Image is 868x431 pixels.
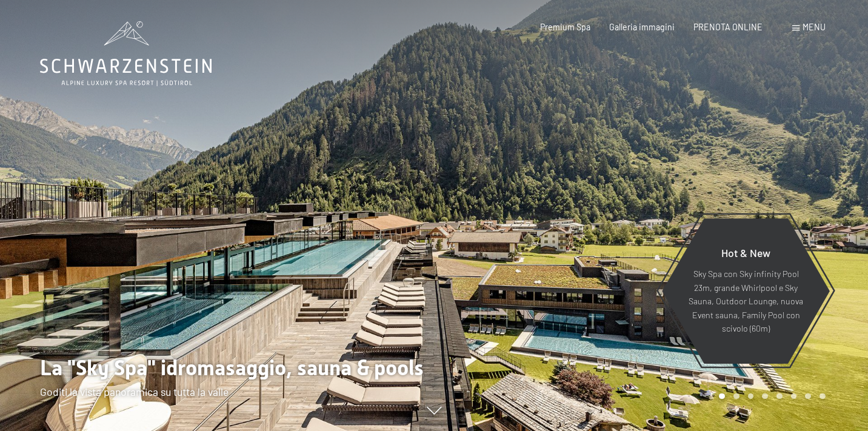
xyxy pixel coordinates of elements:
a: Galleria immagini [609,22,675,32]
div: Carousel Page 6 [791,393,797,399]
div: Carousel Page 4 [762,393,768,399]
span: Menu [803,22,826,32]
a: PRENOTA ONLINE [693,22,763,32]
div: Carousel Page 2 [733,393,739,399]
a: Premium Spa [540,22,590,32]
div: Carousel Page 8 [820,393,826,399]
div: Carousel Page 5 [776,393,783,399]
div: Carousel Page 1 (Current Slide) [719,393,725,399]
p: Sky Spa con Sky infinity Pool 23m, grande Whirlpool e Sky Sauna, Outdoor Lounge, nuova Event saun... [688,267,804,336]
span: Hot & New [721,246,770,259]
div: Carousel Page 3 [748,393,754,399]
a: Hot & New Sky Spa con Sky infinity Pool 23m, grande Whirlpool e Sky Sauna, Outdoor Lounge, nuova ... [661,218,830,364]
div: Carousel Pagination [715,393,825,399]
div: Carousel Page 7 [805,393,811,399]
